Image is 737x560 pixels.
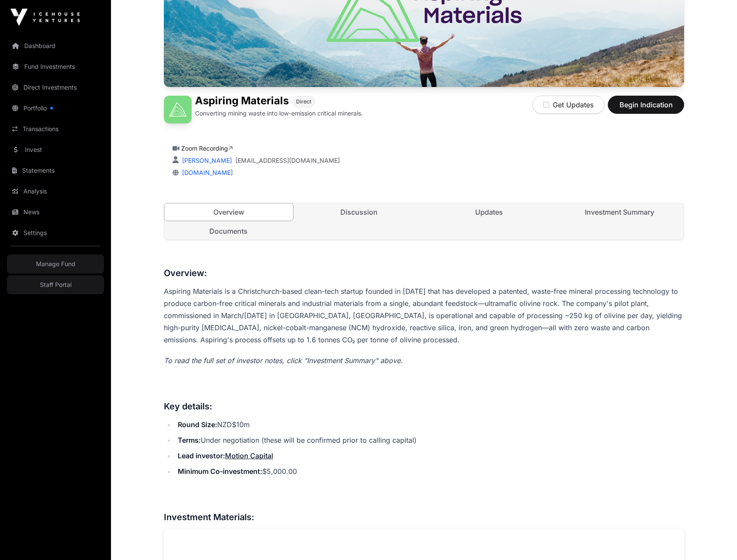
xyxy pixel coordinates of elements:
[164,266,684,280] h3: Overview:
[7,254,104,274] a: Manage Fund
[7,78,104,97] a: Direct Investments
[555,203,684,221] a: Investment Summary
[164,356,403,365] em: To read the full set of investor notes, click "Investment Summary" above.
[235,156,340,165] a: [EMAIL_ADDRESS][DOMAIN_NAME]
[7,182,104,201] a: Analysis
[178,451,223,460] strong: Lead investor
[164,203,684,240] nav: Tabs
[296,98,311,105] span: Direct
[223,451,225,460] strong: :
[608,104,684,113] a: Begin Indication
[7,203,104,222] a: News
[619,100,673,110] span: Begin Indication
[164,203,293,221] a: Overview
[178,467,262,476] strong: Minimum Co-investment:
[164,285,684,346] p: Aspiring Materials is a Christchurch-based clean-tech startup founded in [DATE] that has develope...
[225,451,273,460] a: Motion Capital
[295,203,424,221] a: Discussion
[175,418,684,431] li: NZD$10m
[164,399,684,413] h3: Key details:
[175,434,684,446] li: Under negotiation (these will be confirmed prior to calling capital)
[7,57,104,76] a: Fund Investments
[7,161,104,180] a: Statements
[532,96,604,114] button: Get Updates
[181,145,233,152] a: Zoom Recording
[195,96,289,107] h1: Aspiring Materials
[164,510,684,524] h3: Investment Materials:
[175,465,684,477] li: $5,000.00
[164,96,192,123] img: Aspiring Materials
[180,157,232,164] a: [PERSON_NAME]
[178,436,201,444] strong: Terms:
[10,9,80,26] img: Icehouse Ventures Logo
[164,222,293,240] a: Documents
[608,96,684,114] button: Begin Indication
[7,223,104,242] a: Settings
[195,109,363,118] p: Converting mining waste into low-emission critical minerals.
[7,99,104,118] a: Portfolio
[7,275,104,294] a: Staff Portal
[7,119,104,138] a: Transactions
[7,36,104,55] a: Dashboard
[178,420,217,429] strong: Round Size:
[694,518,737,560] iframe: Chat Widget
[7,140,104,159] a: Invest
[179,169,233,176] a: [DOMAIN_NAME]
[425,203,554,221] a: Updates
